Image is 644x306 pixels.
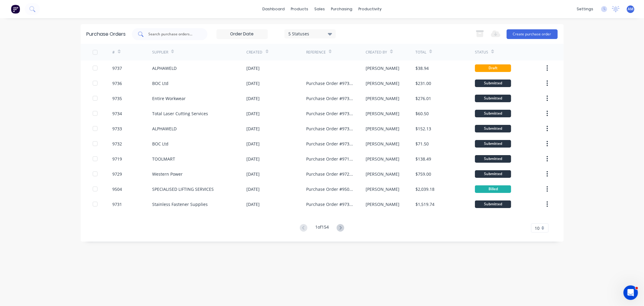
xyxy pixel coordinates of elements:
div: Total Laser Cutting Services [152,110,208,117]
div: 9733 [112,125,122,132]
div: 5 Statuses [288,31,332,37]
div: purchasing [328,5,355,14]
div: $2,039.18 [415,186,434,192]
div: Purchase Orders [87,31,126,38]
div: Purchase Order #9733 - ALPHAWELD [306,125,354,132]
div: Purchase Order #9729 - Western Power [306,171,354,177]
div: [DATE] [247,171,260,177]
div: products [288,5,311,14]
div: [DATE] [247,110,260,117]
div: 9736 [112,80,122,86]
div: BOC Ltd [152,80,168,86]
div: Purchase Order #9731 - Stainless Fastener Supplies [306,201,354,207]
div: TOOLMART [152,156,175,162]
a: dashboard [259,5,288,14]
div: [PERSON_NAME] [366,186,399,192]
div: $60.50 [415,110,429,117]
div: [DATE] [247,201,260,207]
input: Search purchase orders... [148,31,198,37]
div: Billed [475,185,511,193]
div: [PERSON_NAME] [366,80,399,86]
div: 9731 [112,201,122,207]
button: Create purchase order [507,29,558,39]
span: 10 [535,225,540,231]
div: Submitted [475,155,511,163]
div: Purchase Order #9732 - BOC Ltd [306,141,354,147]
div: 1 of 154 [315,224,329,233]
div: [PERSON_NAME] [366,156,399,162]
div: Western Power [152,171,183,177]
div: $71.50 [415,141,429,147]
div: Total [415,50,426,55]
div: Purchase Order #9734 - Total Laser Cutting Services [306,110,354,117]
div: Submitted [475,80,511,87]
div: Created By [366,50,387,55]
div: $231.00 [415,80,431,86]
div: [PERSON_NAME] [366,171,399,177]
div: SPECIALISED LIFTING SERVICES [152,186,214,192]
div: $759.00 [415,171,431,177]
div: $152.13 [415,125,431,132]
div: Purchase Order #9736 - BOC Ltd [306,80,354,86]
div: Entire Workwear [152,95,186,102]
div: [PERSON_NAME] [366,95,399,102]
div: [PERSON_NAME] [366,110,399,117]
div: [DATE] [247,125,260,132]
div: 9734 [112,110,122,117]
div: 9504 [112,186,122,192]
div: ALPHAWELD [152,125,177,132]
div: [DATE] [247,95,260,102]
span: AM [628,6,633,12]
div: Submitted [475,140,511,148]
div: $1,519.74 [415,201,434,207]
div: [DATE] [247,80,260,86]
div: Purchase Order #9504 - SPECIALISED LIFTING SERVICES [306,186,354,192]
div: sales [311,5,328,14]
div: Submitted [475,125,511,132]
div: Submitted [475,95,511,102]
div: # [112,50,115,55]
input: Order Date [217,30,268,39]
div: Created [247,50,263,55]
div: Purchase Order #9735 - Entire Workwear [306,95,354,102]
div: [DATE] [247,141,260,147]
div: 9729 [112,171,122,177]
div: [PERSON_NAME] [366,125,399,132]
div: $276.01 [415,95,431,102]
div: $38.94 [415,65,429,71]
div: [PERSON_NAME] [366,141,399,147]
div: Purchase Order #9719 - TOOLMART [306,156,354,162]
div: 9719 [112,156,122,162]
div: [PERSON_NAME] [366,201,399,207]
div: Submitted [475,110,511,117]
div: [PERSON_NAME] [366,65,399,71]
iframe: Intercom live chat [623,285,638,300]
img: Factory [11,5,20,14]
div: Stainless Fastener Supplies [152,201,208,207]
div: 9735 [112,95,122,102]
div: [DATE] [247,186,260,192]
div: Draft [475,64,511,72]
div: ALPHAWELD [152,65,177,71]
div: Supplier [152,50,168,55]
div: 9737 [112,65,122,71]
div: BOC Ltd [152,141,168,147]
div: $138.49 [415,156,431,162]
div: productivity [355,5,385,14]
div: Submitted [475,200,511,208]
div: [DATE] [247,65,260,71]
div: 9732 [112,141,122,147]
div: Submitted [475,170,511,178]
div: Status [475,50,488,55]
div: settings [574,5,596,14]
div: [DATE] [247,156,260,162]
div: Reference [306,50,326,55]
